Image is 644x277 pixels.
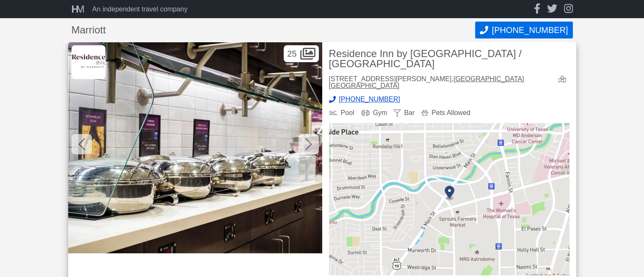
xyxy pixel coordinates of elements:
a: HM [72,4,89,14]
div: Pool [329,110,354,116]
a: view map [558,76,569,89]
img: Breakfast meal [68,42,322,253]
div: An independent travel company [92,6,188,13]
h1: Marriott [72,25,475,35]
a: instagram [564,3,573,15]
img: map [329,123,569,275]
a: [GEOGRAPHIC_DATA] [GEOGRAPHIC_DATA] [329,75,524,89]
div: Bar [394,110,415,116]
div: [STREET_ADDRESS][PERSON_NAME], [329,76,552,89]
h2: Residence Inn by [GEOGRAPHIC_DATA] / [GEOGRAPHIC_DATA] [329,49,569,69]
a: twitter [547,3,557,15]
button: Call [475,22,572,38]
span: M [76,3,82,15]
div: Pets Allowed [421,110,470,116]
span: H [72,3,76,15]
a: facebook [534,3,540,15]
span: [PHONE_NUMBER] [339,96,400,103]
img: Marriott [72,45,105,79]
div: 25 [284,45,318,62]
span: [PHONE_NUMBER] [492,25,568,35]
div: Gym [361,110,387,116]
